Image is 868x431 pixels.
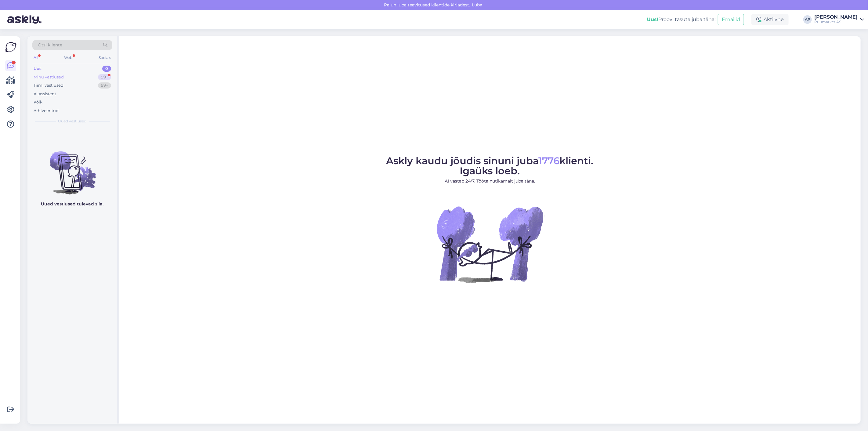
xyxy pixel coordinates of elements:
div: Uus [34,66,42,72]
div: AP [803,15,812,24]
p: Uued vestlused tulevad siia. [41,201,104,207]
p: AI vastab 24/7. Tööta nutikamalt juba täna. [386,178,594,184]
img: No Chat active [435,189,545,299]
span: Otsi kliente [38,42,62,48]
div: 99+ [98,74,111,80]
div: Arhiveeritud [34,108,59,114]
div: Web [63,54,74,62]
div: 99+ [98,82,111,89]
div: Socials [97,54,112,62]
span: 1776 [539,155,560,167]
span: Uued vestlused [58,118,87,124]
div: Aktiivne [751,14,789,25]
div: All [32,54,39,62]
b: Uus! [647,16,658,22]
div: Proovi tasuta juba täna: [647,16,715,23]
a: [PERSON_NAME]Puumarket AS [814,15,864,24]
div: 0 [102,66,111,72]
div: Minu vestlused [34,74,64,80]
div: [PERSON_NAME] [814,15,858,20]
img: Askly Logo [5,41,16,53]
img: No chats [27,140,117,195]
div: Tiimi vestlused [34,82,63,89]
div: Puumarket AS [814,20,858,24]
button: Emailid [718,14,744,25]
div: AI Assistent [34,91,56,97]
span: Luba [470,2,484,8]
span: Askly kaudu jõudis sinuni juba klienti. Igaüks loeb. [386,155,594,177]
div: Kõik [34,99,42,105]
